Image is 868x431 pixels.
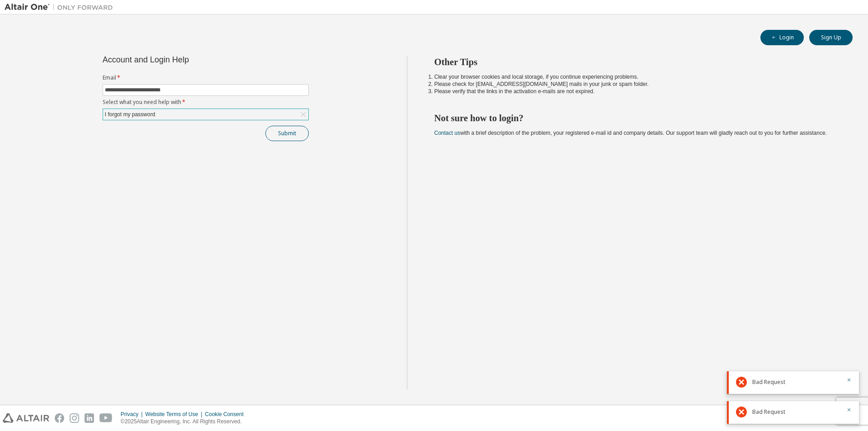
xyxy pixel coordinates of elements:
p: © 2025 Altair Engineering, Inc. All Rights Reserved. [121,418,249,426]
li: Please verify that the links in the activation e-mails are not expired. [434,88,837,95]
div: Account and Login Help [103,56,268,63]
div: Website Terms of Use [145,411,205,418]
button: Login [760,30,804,45]
span: Bad Request [752,408,785,416]
img: Altair One [5,3,118,12]
div: Privacy [121,411,145,418]
li: Please check for [EMAIL_ADDRESS][DOMAIN_NAME] mails in your junk or spam folder. [434,81,837,88]
label: Email [103,74,309,81]
div: Cookie Consent [205,411,249,418]
h2: Not sure how to login? [434,112,837,124]
label: Select what you need help with [103,99,309,106]
button: Submit [265,126,309,141]
img: linkedin.svg [85,413,94,423]
div: I forgot my password [104,109,156,119]
div: I forgot my password [103,109,308,120]
span: Bad Request [752,379,785,386]
img: youtube.svg [99,413,113,423]
img: facebook.svg [55,413,64,423]
h2: Other Tips [434,56,837,68]
img: instagram.svg [70,413,79,423]
img: altair_logo.svg [3,413,49,423]
a: Contact us [434,130,460,136]
li: Clear your browser cookies and local storage, if you continue experiencing problems. [434,73,837,81]
button: Sign Up [809,30,853,45]
span: with a brief description of the problem, your registered e-mail id and company details. Our suppo... [434,130,827,136]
